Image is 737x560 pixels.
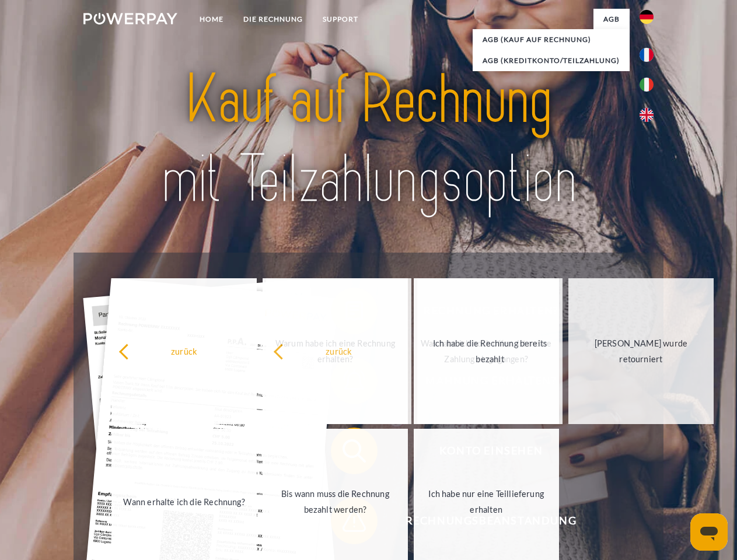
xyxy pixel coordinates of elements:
[640,108,654,122] img: en
[313,9,368,30] a: SUPPORT
[575,335,707,367] div: [PERSON_NAME] wurde retourniert
[111,56,626,223] img: title-powerpay_de.svg
[473,50,630,71] a: AGB (Kreditkonto/Teilzahlung)
[118,343,250,359] div: zurück
[640,78,654,92] img: it
[421,486,552,517] div: Ich habe nur eine Teillieferung erhalten
[593,9,630,30] a: agb
[690,513,728,551] iframe: Schaltfläche zum Öffnen des Messaging-Fensters
[270,486,401,517] div: Bis wann muss die Rechnung bezahlt werden?
[190,9,233,30] a: Home
[473,29,630,50] a: AGB (Kauf auf Rechnung)
[640,48,654,62] img: fr
[273,343,404,359] div: zurück
[640,10,654,24] img: de
[233,9,313,30] a: DIE RECHNUNG
[83,13,177,24] img: logo-powerpay-white.svg
[118,494,250,509] div: Wann erhalte ich die Rechnung?
[424,335,556,367] div: Ich habe die Rechnung bereits bezahlt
